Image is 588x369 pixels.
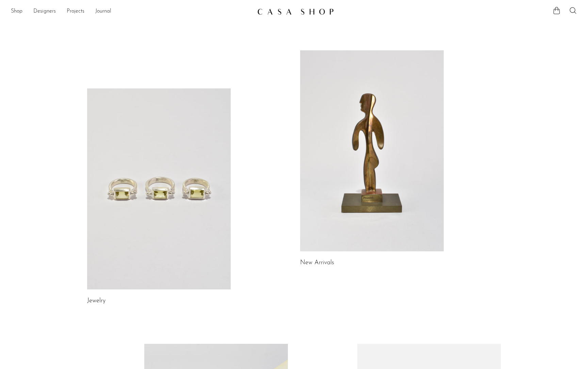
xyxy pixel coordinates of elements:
a: Projects [67,7,84,16]
a: Shop [11,7,22,16]
a: Journal [95,7,111,16]
ul: NEW HEADER MENU [11,6,252,17]
a: Designers [33,7,56,16]
nav: Desktop navigation [11,6,252,17]
a: Jewelry [87,298,105,304]
a: New Arrivals [300,260,334,266]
